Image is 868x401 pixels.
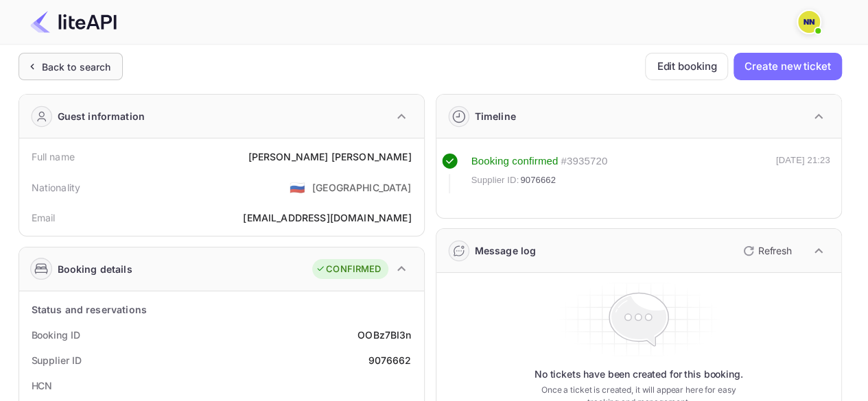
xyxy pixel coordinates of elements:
img: N/A N/A [798,11,820,33]
div: Full name [32,149,75,164]
div: Message log [475,243,537,258]
div: 9076662 [368,353,411,367]
div: Guest information [58,109,145,123]
div: [PERSON_NAME] [PERSON_NAME] [248,149,411,164]
div: OOBz7BI3n [357,328,411,342]
div: Email [32,210,56,225]
div: Timeline [475,109,516,123]
button: Refresh [735,240,797,262]
div: Booking confirmed [471,154,559,169]
div: # 3935720 [561,154,607,169]
div: Back to search [42,60,111,74]
img: LiteAPI Logo [30,11,117,33]
div: [EMAIL_ADDRESS][DOMAIN_NAME] [243,210,411,225]
div: Booking details [58,262,132,276]
div: Booking ID [32,328,80,342]
button: Create new ticket [734,53,841,80]
p: Refresh [758,243,792,258]
div: Supplier ID [32,353,82,367]
p: No tickets have been created for this booking. [535,367,743,381]
div: [DATE] 21:23 [776,154,830,193]
div: Status and reservations [32,302,147,317]
div: HCN [32,378,53,393]
span: United States [290,175,305,199]
span: 9076662 [520,173,556,187]
div: CONFIRMED [316,263,381,276]
div: [GEOGRAPHIC_DATA] [312,180,412,195]
button: Edit booking [645,53,728,80]
div: Nationality [32,180,81,195]
span: Supplier ID: [471,173,519,187]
